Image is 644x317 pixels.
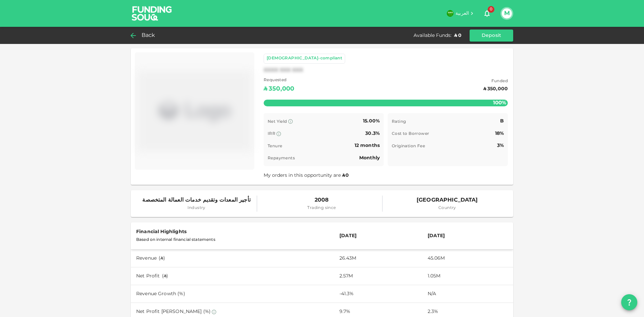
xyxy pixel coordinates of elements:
[264,66,303,74] div: XXXX XXX XXX
[345,173,349,178] span: 0
[268,144,282,148] span: Tenure
[142,196,250,205] span: تأجير المعدات وتقديم خدمات العمالة المتخصصة
[268,132,275,136] span: IRR
[334,267,422,285] td: 2.57M
[334,285,422,303] td: -41.3%
[392,120,406,124] span: Rating
[268,120,287,124] span: Net Yield
[455,11,469,16] span: العربية
[136,228,329,236] div: Financial Highlights
[136,274,160,278] span: Net Profit
[136,236,329,244] div: Based on internal financial statements
[495,131,504,136] span: 18%
[307,196,336,205] span: 2008
[422,285,513,303] td: N/A
[142,31,155,40] span: Back
[162,274,168,278] span: ( ʢ )
[470,30,513,42] button: Deposit
[621,294,637,310] button: question
[359,156,380,160] span: Monthly
[502,8,512,18] button: M
[131,285,334,303] td: Revenue Growth (%)
[417,205,478,212] span: Country
[142,205,250,212] span: Industry
[422,250,513,267] td: 45.06M
[334,250,422,267] td: 26.43M
[480,7,494,20] button: 0
[307,205,336,212] span: Trading since
[264,77,294,84] span: Requested
[392,132,429,136] span: Cost to Borrower
[417,196,478,205] span: [GEOGRAPHIC_DATA]
[497,143,504,148] span: 3%
[334,222,422,250] th: [DATE]
[159,256,165,261] span: ( ʢ )
[488,6,494,13] span: 0
[268,156,295,160] span: Repayments
[136,256,157,261] span: Revenue
[422,267,513,285] td: 1.05M
[363,119,380,123] span: 15.00%
[267,55,342,62] div: [DEMOGRAPHIC_DATA]-compliant
[500,119,504,123] span: B
[365,131,380,136] span: 30.3%
[483,78,508,85] span: Funded
[447,10,453,17] img: flag-sa.b9a346574cdc8950dd34b50780441f57.svg
[355,143,380,148] span: 12 months
[342,173,345,178] span: ʢ
[392,144,425,148] span: Origination Fee
[414,32,451,39] div: Available Funds :
[454,32,462,39] div: ʢ 0
[138,55,252,167] img: Marketplace Logo
[264,173,350,178] span: My orders in this opportunity are
[422,222,513,250] th: [DATE]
